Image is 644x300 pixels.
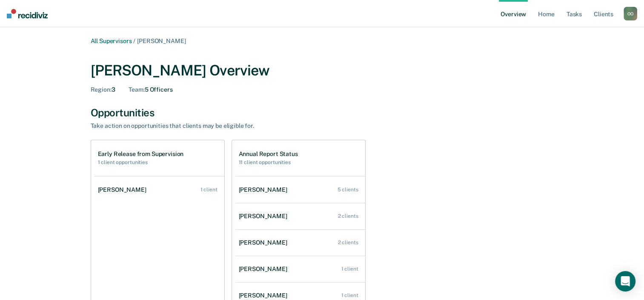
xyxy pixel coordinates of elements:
[341,292,358,298] div: 1 client
[91,107,554,119] div: Opportunities
[235,178,365,202] a: [PERSON_NAME] 5 clients
[94,178,224,202] a: [PERSON_NAME] 1 client
[239,150,298,158] h1: Annual Report Status
[98,159,184,165] h2: 1 client opportunities
[129,86,172,93] div: 5 Officers
[235,231,365,255] a: [PERSON_NAME] 2 clients
[338,213,358,219] div: 2 clients
[129,86,144,93] span: Team :
[615,271,635,291] div: Open Intercom Messenger
[235,257,365,281] a: [PERSON_NAME] 1 client
[91,62,554,79] div: [PERSON_NAME] Overview
[338,239,358,245] div: 2 clients
[200,187,217,193] div: 1 client
[239,265,291,273] div: [PERSON_NAME]
[624,7,637,20] button: OO
[91,37,132,44] a: All Supervisors
[239,186,291,193] div: [PERSON_NAME]
[137,37,186,44] span: [PERSON_NAME]
[132,37,137,44] span: /
[341,266,358,272] div: 1 client
[239,292,291,299] div: [PERSON_NAME]
[98,186,150,193] div: [PERSON_NAME]
[235,204,365,228] a: [PERSON_NAME] 2 clients
[338,187,358,193] div: 5 clients
[239,239,291,246] div: [PERSON_NAME]
[98,150,184,158] h1: Early Release from Supervision
[91,86,115,93] div: 3
[91,86,112,93] span: Region :
[239,159,298,165] h2: 11 client opportunities
[239,213,291,220] div: [PERSON_NAME]
[7,9,48,18] img: Recidiviz
[624,7,637,20] div: O O
[91,122,389,130] div: Take action on opportunities that clients may be eligible for.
